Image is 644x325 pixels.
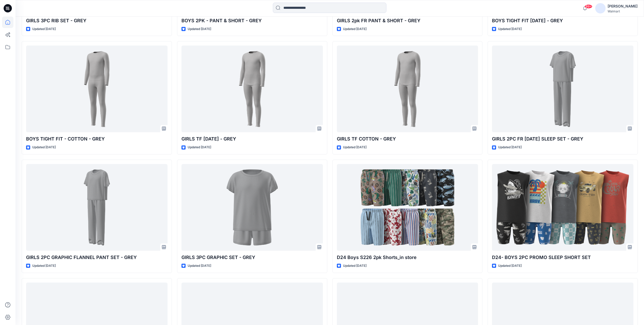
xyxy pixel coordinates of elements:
[26,254,168,261] p: GIRLS 2PC GRAPHIC FLANNEL PANT SET - GREY
[32,145,56,150] p: Updated [DATE]
[498,26,522,32] p: Updated [DATE]
[32,26,56,32] p: Updated [DATE]
[337,46,478,132] a: GIRLS TF COTTON - GREY
[492,164,633,251] a: D24- BOYS 2PC PROMO SLEEP SHORT SET
[26,46,168,132] a: BOYS TIGHT FIT - COTTON - GREY
[181,254,323,261] p: GIRLS 3PC GRAPHIC SET - GREY
[343,26,367,32] p: Updated [DATE]
[181,135,323,143] p: GIRLS TF [DATE] - GREY
[585,4,592,9] span: 99+
[32,263,56,269] p: Updated [DATE]
[181,46,323,132] a: GIRLS TF HALLOWEEN - GREY
[595,3,606,13] img: avatar
[343,263,367,269] p: Updated [DATE]
[608,3,638,9] div: [PERSON_NAME]
[26,17,168,24] p: GIRLS 3PC RIB SET - GREY
[608,9,638,13] div: Walmart
[337,135,478,143] p: GIRLS TF COTTON - GREY
[26,135,168,143] p: BOYS TIGHT FIT - COTTON - GREY
[337,254,478,261] p: D24 Boys S226 2pk Shorts_in store
[498,145,522,150] p: Updated [DATE]
[498,263,522,269] p: Updated [DATE]
[492,17,633,24] p: BOYS TIGHT FIT [DATE] - GREY
[181,17,323,24] p: BOYS 2PK - PANT & SHORT - GREY
[492,135,633,143] p: GIRLS 2PC FR [DATE] SLEEP SET - GREY
[181,164,323,251] a: GIRLS 3PC GRAPHIC SET - GREY
[343,145,367,150] p: Updated [DATE]
[492,46,633,132] a: GIRLS 2PC FR HALLOWEEN SLEEP SET - GREY
[337,17,478,24] p: GIRLS 2pk FR PANT & SHORT - GREY
[26,164,168,251] a: GIRLS 2PC GRAPHIC FLANNEL PANT SET - GREY
[188,263,211,269] p: Updated [DATE]
[492,254,633,261] p: D24- BOYS 2PC PROMO SLEEP SHORT SET
[337,164,478,251] a: D24 Boys S226 2pk Shorts_in store
[188,26,211,32] p: Updated [DATE]
[188,145,211,150] p: Updated [DATE]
